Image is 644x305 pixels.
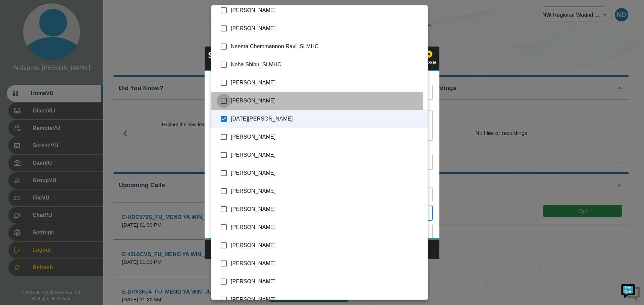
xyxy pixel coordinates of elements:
[231,259,422,268] span: [PERSON_NAME]
[231,169,422,177] span: [PERSON_NAME]
[231,151,422,159] span: [PERSON_NAME]
[110,3,126,19] div: Minimize live chat window
[231,296,422,304] span: [PERSON_NAME]
[39,84,93,152] span: We're online!
[231,223,422,231] span: [PERSON_NAME]
[231,115,422,123] span: [DATE][PERSON_NAME]
[231,79,422,87] span: [PERSON_NAME]
[11,31,28,48] img: d_736959983_company_1615157101543_736959983
[35,35,113,44] div: Chat with us now
[231,241,422,249] span: [PERSON_NAME]
[621,282,641,302] img: Chat Widget
[231,187,422,195] span: [PERSON_NAME]
[231,133,422,141] span: [PERSON_NAME]
[231,61,422,69] span: Neha Shibu_SLMHC
[231,43,422,51] span: Neema Chemmannon Ravi_SLMHC
[3,183,128,206] textarea: Type your message and hit 'Enter'
[231,278,422,286] span: [PERSON_NAME]
[231,205,422,213] span: [PERSON_NAME]
[231,97,422,105] span: [PERSON_NAME]
[231,6,422,14] span: [PERSON_NAME]
[231,24,422,32] span: [PERSON_NAME]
